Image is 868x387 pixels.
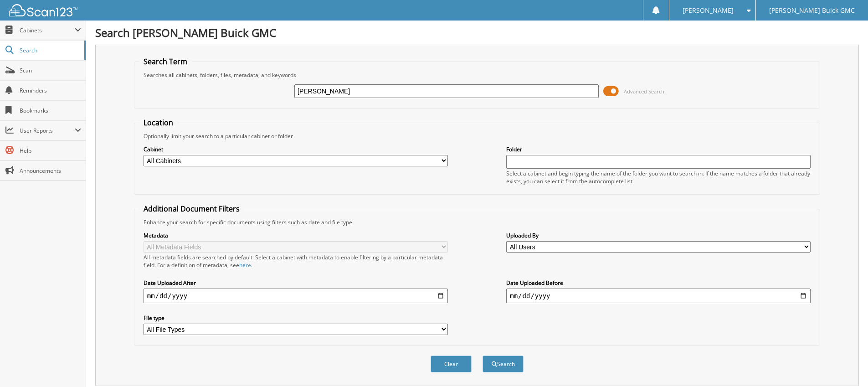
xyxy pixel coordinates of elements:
label: Date Uploaded After [144,279,448,287]
span: Search [20,46,80,54]
span: Scan [20,67,81,74]
legend: Additional Document Filters [139,204,244,214]
label: Cabinet [144,145,448,153]
label: Date Uploaded Before [506,279,811,287]
span: Bookmarks [20,107,81,114]
div: Optionally limit your search to a particular cabinet or folder [139,132,815,140]
h1: Search [PERSON_NAME] Buick GMC [95,25,859,40]
iframe: Chat Widget [822,343,868,387]
label: File type [144,314,448,322]
legend: Search Term [139,57,192,67]
label: Folder [506,145,811,153]
span: Reminders [20,87,81,94]
label: Uploaded By [506,232,811,239]
input: start [144,289,448,303]
div: Searches all cabinets, folders, files, metadata, and keywords [139,71,815,79]
span: User Reports [20,127,75,134]
span: Announcements [20,167,81,175]
span: [PERSON_NAME] Buick GMC [769,8,855,13]
div: Enhance your search for specific documents using filters such as date and file type. [139,218,815,226]
span: [PERSON_NAME] [683,8,734,13]
span: Cabinets [20,26,75,34]
div: Select a cabinet and begin typing the name of the folder you want to search in. If the name match... [506,170,811,185]
div: All metadata fields are searched by default. Select a cabinet with metadata to enable filtering b... [144,253,448,269]
img: scan123-logo-white.svg [9,4,77,16]
button: Search [483,356,524,372]
a: here [239,261,251,269]
span: Help [20,147,81,155]
span: Advanced Search [624,88,664,95]
input: end [506,289,811,303]
legend: Location [139,118,178,128]
label: Metadata [144,232,448,239]
button: Clear [431,356,472,372]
